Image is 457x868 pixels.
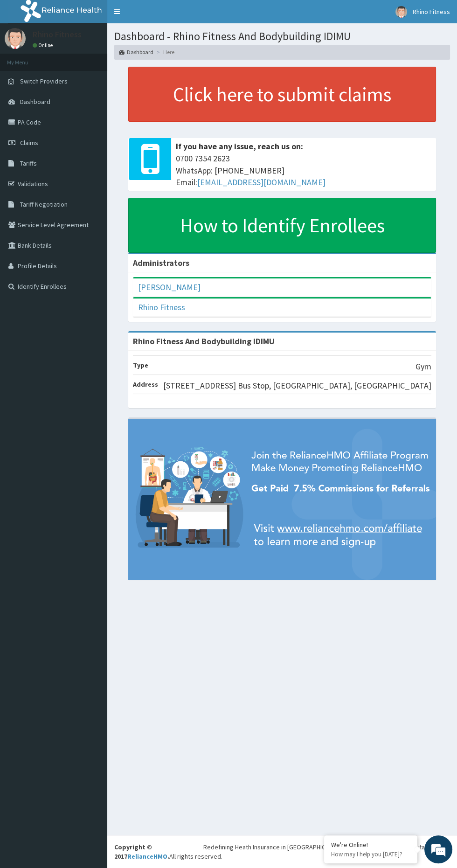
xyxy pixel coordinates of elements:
[154,48,174,56] li: Here
[127,852,167,861] a: RelianceHMO
[133,361,148,369] b: Type
[133,257,189,268] b: Administrators
[33,42,55,49] a: Online
[20,200,68,208] span: Tariff Negotiation
[176,153,431,188] span: 0700 7354 2623 WhatsApp: [PHONE_NUMBER] Email:
[138,282,201,292] a: [PERSON_NAME]
[415,361,431,373] p: Gym
[114,843,169,861] strong: Copyright © 2017 .
[119,48,153,56] a: Dashboard
[20,77,68,85] span: Switch Providers
[331,840,410,849] div: We're Online!
[20,139,38,147] span: Claims
[5,28,26,49] img: User Image
[114,30,450,42] h1: Dashboard - Rhino Fitness And Bodybuilding IDIMU
[128,198,436,253] a: How to Identify Enrollees
[331,850,410,858] p: How may I help you today?
[197,177,325,187] a: [EMAIL_ADDRESS][DOMAIN_NAME]
[395,6,407,18] img: User Image
[203,842,450,852] div: Redefining Heath Insurance in [GEOGRAPHIC_DATA] using Telemedicine and Data Science!
[107,835,457,868] footer: All rights reserved.
[33,30,82,39] p: Rhino Fitness
[20,159,37,167] span: Tariffs
[133,336,275,347] strong: Rhino Fitness And Bodybuilding IDIMU
[413,7,450,16] span: Rhino Fitness
[138,302,185,312] a: Rhino Fitness
[128,419,436,580] img: provider-team-banner.png
[20,97,50,106] span: Dashboard
[176,141,303,152] b: If you have any issue, reach us on:
[163,380,431,392] p: [STREET_ADDRESS] Bus Stop, [GEOGRAPHIC_DATA], [GEOGRAPHIC_DATA]
[128,67,436,122] a: Click here to submit claims
[133,380,158,389] b: Address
